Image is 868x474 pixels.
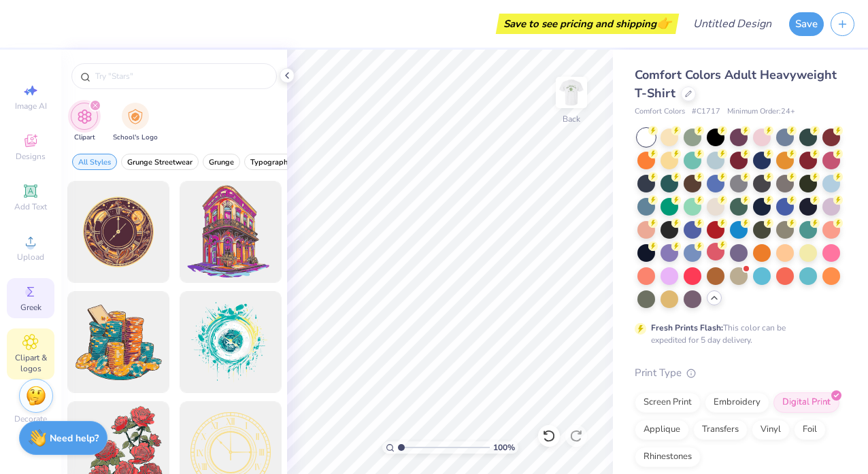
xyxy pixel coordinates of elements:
div: filter for Clipart [71,103,98,143]
span: Designs [16,151,46,162]
span: Comfort Colors [635,106,685,118]
div: Foil [794,420,826,440]
img: Back [558,79,585,106]
span: All Styles [78,157,111,167]
span: Clipart [74,133,95,143]
span: Upload [17,252,44,263]
div: Rhinestones [635,447,701,467]
span: Greek [20,302,41,313]
div: Screen Print [635,392,701,413]
span: 👉 [656,15,671,31]
div: Print Type [635,365,841,381]
span: Add Text [14,201,47,212]
span: Grunge [209,157,234,167]
span: # C1717 [692,106,720,118]
div: Embroidery [705,392,769,413]
span: Decorate [14,413,47,424]
span: Minimum Order: 24 + [727,106,795,118]
div: Applique [635,420,689,440]
div: Back [563,113,580,125]
img: School's Logo Image [128,109,143,124]
button: filter button [203,154,240,170]
strong: Fresh Prints Flash: [651,322,723,333]
div: This color can be expedited for 5 day delivery. [651,322,818,346]
button: filter button [71,103,98,143]
div: Transfers [693,420,748,440]
span: Image AI [15,101,47,112]
div: filter for School's Logo [113,103,158,143]
input: Untitled Design [682,10,782,37]
span: Comfort Colors Adult Heavyweight T-Shirt [635,67,837,101]
button: Save [789,12,824,36]
input: Try "Stars" [94,69,268,83]
span: 100 % [493,441,515,454]
button: filter button [244,154,298,170]
span: Grunge Streetwear [127,157,193,167]
div: Vinyl [752,420,790,440]
span: School's Logo [113,133,158,143]
button: filter button [121,154,199,170]
button: filter button [72,154,117,170]
img: Clipart Image [77,109,93,124]
span: Clipart & logos [7,352,54,374]
div: Digital Print [773,392,839,413]
div: Save to see pricing and shipping [499,14,675,34]
span: Typography [250,157,292,167]
button: filter button [113,103,158,143]
strong: Need help? [50,432,99,445]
